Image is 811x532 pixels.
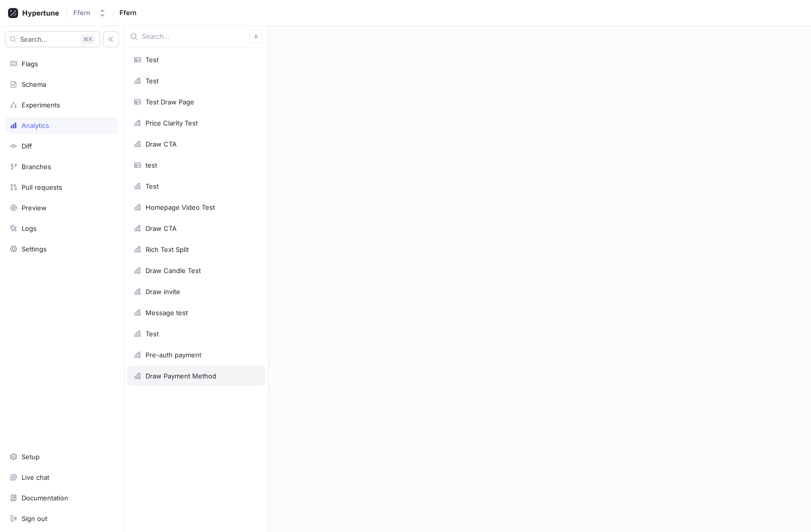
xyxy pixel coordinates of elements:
div: Experiments [22,101,60,109]
div: Draw Payment Method [146,372,216,380]
div: Homepage Video Test [146,203,215,211]
div: Documentation [22,494,68,502]
div: Live chat [22,473,49,481]
div: Branches [22,163,51,171]
button: Search...K [5,31,100,47]
span: Search... [20,36,48,42]
div: Test [146,330,159,338]
input: Search... [142,32,249,42]
span: Ffern [119,9,137,16]
div: Draw CTA [146,224,177,232]
div: Logs [22,224,37,232]
div: Test Draw Page [146,98,194,106]
div: Test [146,56,159,64]
div: Test [146,182,159,190]
div: Analytics [22,121,49,129]
div: Message test [146,309,188,317]
div: Price Clarity Test [146,119,198,127]
div: Sign out [22,514,47,522]
div: Flags [22,60,38,68]
div: Pull requests [22,183,62,191]
div: test [146,161,157,169]
div: Setup [22,453,40,461]
div: Settings [22,245,47,253]
div: Draw CTA [146,140,177,148]
div: Diff [22,142,32,150]
div: Pre-auth payment [146,351,201,359]
a: Documentation [5,489,119,506]
div: Preview [22,204,47,212]
div: Test [146,77,159,85]
div: Draw Candle Test [146,267,201,275]
div: K [80,34,95,44]
div: Draw invite [146,288,180,296]
button: Ffern [69,5,110,21]
div: Ffern [73,9,90,17]
div: Rich Text Split [146,245,189,253]
div: Schema [22,80,46,88]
